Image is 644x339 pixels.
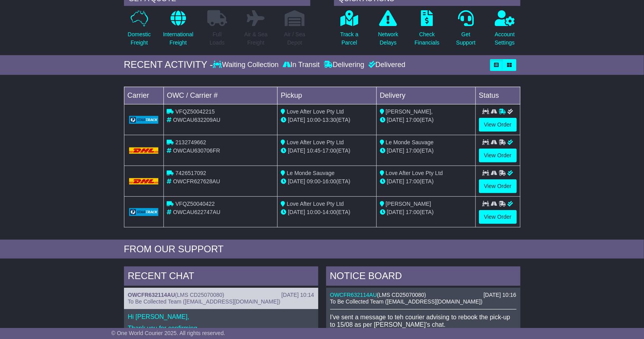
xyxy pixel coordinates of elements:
[380,116,472,124] div: (ETA)
[494,10,515,51] a: AccountSettings
[330,292,377,298] a: OWCFR632114AU
[177,292,222,298] span: LMS CD25070080
[323,117,336,123] span: 13:30
[128,292,175,298] a: OWCFR632114AU
[287,170,334,176] span: Le Monde Sauvage
[386,139,434,145] span: Le Monde Sauvage
[307,209,321,215] span: 10:00
[380,208,472,216] div: (ETA)
[127,10,151,51] a: DomesticFreight
[456,10,476,51] a: GetSupport
[288,117,305,123] span: [DATE]
[278,87,377,104] td: Pickup
[128,30,150,47] p: Domestic Freight
[124,59,213,71] div: RECENT ACTIVITY -
[479,210,517,224] a: View Order
[387,147,404,154] span: [DATE]
[307,178,321,184] span: 09:00
[479,118,517,132] a: View Order
[288,178,305,184] span: [DATE]
[213,61,280,69] div: Waiting Collection
[387,209,404,215] span: [DATE]
[406,209,420,215] span: 17:00
[124,244,520,255] div: FROM OUR SUPPORT
[378,30,398,47] p: Network Delays
[163,10,194,51] a: InternationalFreight
[323,209,336,215] span: 14:00
[287,108,344,115] span: Love After Love Pty Ltd
[330,292,516,298] div: ( )
[175,201,215,207] span: VFQZ50040422
[173,117,220,123] span: OWCAU632209AU
[128,313,314,320] p: Hi [PERSON_NAME],
[330,313,516,328] p: I've sent a message to teh courier advising to rebook the pick-up to 15/08 as per [PERSON_NAME]'s...
[124,266,318,288] div: RECENT CHAT
[173,147,220,154] span: OWCAU630706FR
[323,178,336,184] span: 16:00
[111,330,225,336] span: © One World Courier 2025. All rights reserved.
[387,117,404,123] span: [DATE]
[406,178,420,184] span: 17:00
[173,209,220,215] span: OWCAU622747AU
[475,87,520,104] td: Status
[281,116,373,124] div: - (ETA)
[380,147,472,155] div: (ETA)
[129,147,159,154] img: DHL.png
[376,87,475,104] td: Delivery
[281,147,373,155] div: - (ETA)
[415,30,439,47] p: Check Financials
[366,61,406,69] div: Delivered
[323,147,336,154] span: 17:00
[287,201,344,207] span: Love After Love Pty Ltd
[340,10,359,51] a: Track aParcel
[379,292,424,298] span: LMS CD25070080
[406,147,420,154] span: 17:00
[129,116,159,124] img: GetCarrierServiceLogo
[163,30,193,47] p: International Freight
[330,298,483,305] span: To Be Collected Team ([EMAIL_ADDRESS][DOMAIN_NAME])
[380,177,472,186] div: (ETA)
[406,117,420,123] span: 17:00
[128,324,314,332] p: Thank you for confirming.
[175,170,206,176] span: 7426517092
[414,10,440,51] a: CheckFinancials
[288,209,305,215] span: [DATE]
[281,61,322,69] div: In Transit
[307,147,321,154] span: 10:45
[163,87,278,104] td: OWC / Carrier #
[281,292,314,298] div: [DATE] 10:14
[340,30,359,47] p: Track a Parcel
[128,298,280,305] span: To Be Collected Team ([EMAIL_ADDRESS][DOMAIN_NAME])
[386,108,433,115] span: [PERSON_NAME],
[129,208,159,216] img: GetCarrierServiceLogo
[129,178,159,184] img: DHL.png
[386,170,443,176] span: Love After Love Pty Ltd
[281,208,373,216] div: - (ETA)
[483,292,516,298] div: [DATE] 10:16
[288,147,305,154] span: [DATE]
[124,87,163,104] td: Carrier
[456,30,475,47] p: Get Support
[377,10,398,51] a: NetworkDelays
[479,179,517,193] a: View Order
[128,292,314,298] div: ( )
[287,139,344,145] span: Love After Love Pty Ltd
[244,30,268,47] p: Air & Sea Freight
[175,108,215,115] span: VFQZ50042215
[326,266,520,288] div: NOTICE BOARD
[173,178,220,184] span: OWCFR627628AU
[284,30,306,47] p: Air / Sea Depot
[479,149,517,162] a: View Order
[307,117,321,123] span: 10:00
[495,30,515,47] p: Account Settings
[281,177,373,186] div: - (ETA)
[322,61,366,69] div: Delivering
[386,201,431,207] span: [PERSON_NAME]
[207,30,227,47] p: Full Loads
[175,139,206,145] span: 2132749662
[387,178,404,184] span: [DATE]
